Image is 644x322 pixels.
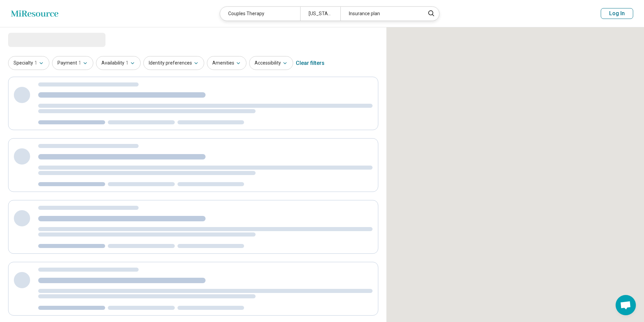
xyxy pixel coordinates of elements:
button: Payment1 [52,56,93,70]
button: Amenities [207,56,246,70]
div: Open chat [616,295,636,315]
span: 1 [34,59,37,67]
span: Loading... [8,33,65,46]
div: Insurance plan [340,7,421,21]
button: Log In [601,8,633,19]
div: Clear filters [296,55,325,71]
button: Specialty1 [8,56,49,70]
span: 1 [126,59,128,67]
button: Availability1 [96,56,141,70]
div: Couples Therapy [220,7,300,21]
button: Identity preferences [143,56,204,70]
span: 1 [78,59,81,67]
div: [US_STATE] [300,7,340,21]
button: Accessibility [249,56,293,70]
